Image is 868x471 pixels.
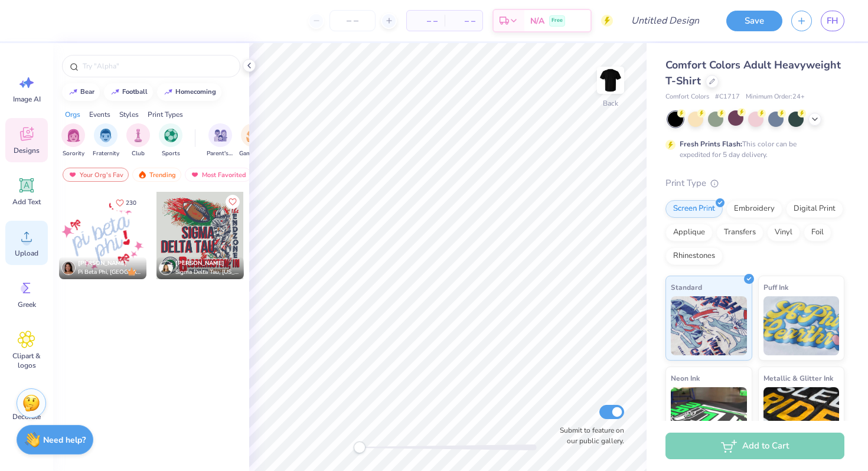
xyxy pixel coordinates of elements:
button: filter button [93,123,119,158]
div: Your Org's Fav [63,168,129,182]
img: trending.gif [138,171,147,179]
span: 230 [126,200,136,206]
span: Image AI [13,94,41,104]
button: Like [110,195,142,211]
img: Game Day Image [246,129,260,142]
button: filter button [126,123,150,158]
span: [PERSON_NAME] [175,259,224,267]
div: homecoming [175,89,216,95]
div: Rhinestones [665,247,723,265]
span: Free [552,17,563,25]
strong: Fresh Prints Flash: [680,139,742,149]
img: Metallic & Glitter Ink [763,387,840,446]
div: bear [80,89,94,95]
div: Print Type [665,176,844,190]
button: filter button [159,123,182,158]
span: # C1717 [715,92,740,102]
button: filter button [61,123,85,158]
div: Digital Print [786,200,843,218]
div: filter for Club [126,123,150,158]
input: Untitled Design [622,9,709,32]
label: Submit to feature on our public gallery. [553,425,624,446]
span: Standard [671,281,702,293]
div: Foil [804,224,831,241]
img: Parent's Weekend Image [214,129,227,142]
div: filter for Sorority [61,123,85,158]
span: Sigma Delta Tau, [US_STATE][GEOGRAPHIC_DATA] [175,268,239,277]
span: Parent's Weekend [207,149,234,158]
span: Metallic & Glitter Ink [763,372,833,384]
img: Neon Ink [671,387,747,446]
img: Club Image [132,129,145,142]
button: bear [62,83,100,101]
span: Sorority [63,149,84,158]
div: filter for Fraternity [93,123,119,158]
span: N/A [530,15,544,27]
div: filter for Sports [159,123,182,158]
div: filter for Parent's Weekend [207,123,234,158]
span: Minimum Order: 24 + [746,92,805,102]
span: Sports [162,149,180,158]
a: FH [821,11,844,31]
span: Club [132,149,145,158]
img: Back [599,68,622,92]
span: Fraternity [93,149,119,158]
button: Like [226,195,240,209]
div: Applique [665,224,713,241]
span: Pi Beta Phi, [GEOGRAPHIC_DATA][US_STATE] [78,268,142,277]
img: most_fav.gif [68,171,77,179]
div: Print Types [148,109,183,120]
div: This color can be expedited for 5 day delivery. [680,139,825,160]
img: trend_line.gif [164,89,173,96]
div: Styles [119,109,139,120]
span: Add Text [12,197,41,207]
span: FH [827,14,838,28]
input: Try "Alpha" [81,60,233,72]
button: football [104,83,153,101]
input: – – [329,10,376,31]
strong: Need help? [43,434,86,446]
img: Fraternity Image [99,129,112,142]
span: Upload [15,248,38,258]
div: Accessibility label [354,441,366,453]
span: Clipart & logos [7,351,46,370]
span: Neon Ink [671,372,700,384]
button: filter button [239,123,266,158]
img: most_fav.gif [190,171,200,179]
div: Most Favorited [185,168,252,182]
span: Decorate [12,412,41,421]
span: Greek [18,300,36,309]
span: – – [452,15,475,27]
div: Events [89,109,110,120]
button: homecoming [157,83,221,101]
span: Comfort Colors [665,92,709,102]
span: [PERSON_NAME] [78,259,127,267]
div: Back [603,98,618,109]
div: Embroidery [726,200,782,218]
span: Comfort Colors Adult Heavyweight T-Shirt [665,58,841,88]
button: Save [726,11,782,31]
img: Standard [671,296,747,355]
div: Orgs [65,109,80,120]
button: filter button [207,123,234,158]
span: Game Day [239,149,266,158]
img: Sorority Image [67,129,80,142]
img: Puff Ink [763,296,840,355]
div: football [122,89,148,95]
div: Transfers [716,224,763,241]
div: Screen Print [665,200,723,218]
span: Designs [14,146,40,155]
div: filter for Game Day [239,123,266,158]
div: Vinyl [767,224,800,241]
img: Sports Image [164,129,178,142]
div: Trending [132,168,181,182]
span: Puff Ink [763,281,788,293]
span: – – [414,15,438,27]
img: trend_line.gif [110,89,120,96]
img: trend_line.gif [68,89,78,96]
